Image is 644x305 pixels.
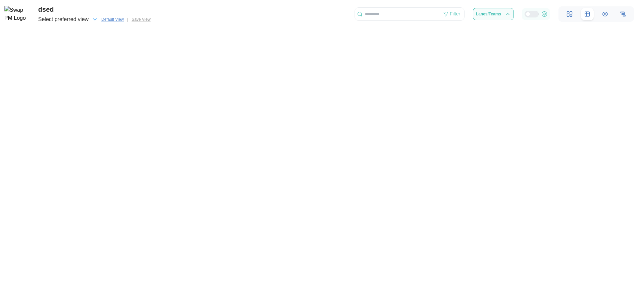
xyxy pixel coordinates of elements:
[450,10,460,18] div: Filter
[476,12,501,16] span: Lanes/Teams
[473,8,514,20] button: Lanes/Teams
[38,4,153,15] div: dsed
[38,15,89,24] span: Select preferred view
[38,15,98,24] button: Select preferred view
[127,16,128,23] div: |
[4,6,32,23] img: Swap PM Logo
[101,16,124,23] span: Default View
[439,8,464,20] div: Filter
[99,16,126,23] button: Default View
